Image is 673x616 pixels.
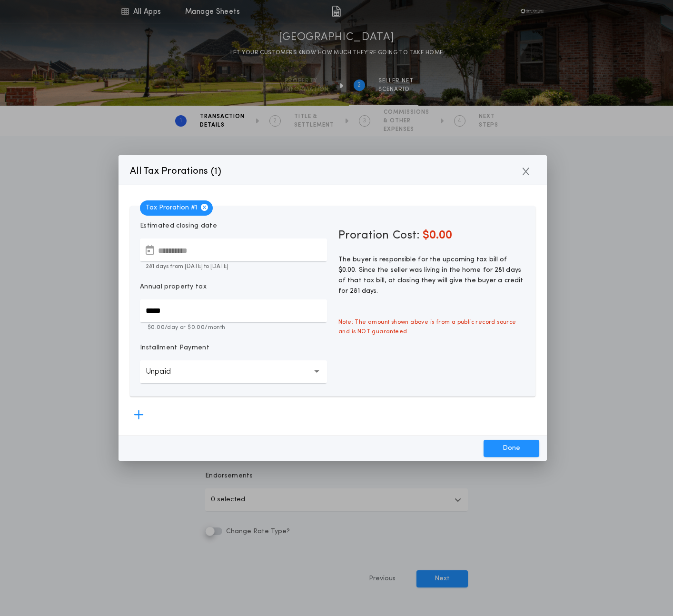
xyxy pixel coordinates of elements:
[214,167,218,177] span: 1
[140,221,327,231] p: Estimated closing date
[423,230,452,241] span: $0.00
[484,440,539,457] button: Done
[140,282,207,292] p: Annual property tax
[140,299,327,322] input: Annual property tax
[146,366,186,378] p: Unpaid
[333,312,531,342] span: Note: The amount shown above is from a public record source and is NOT guaranteed.
[140,323,327,332] p: $0.00 /day or $0.00 /month
[338,228,389,243] span: Proration
[140,262,327,271] p: 281 days from [DATE] to [DATE]
[140,200,213,216] span: Tax Proration # 1
[393,230,420,241] span: Cost:
[130,164,222,179] p: All Tax Prorations ( )
[338,256,523,295] span: The buyer is responsible for the upcoming tax bill of $0.00. Since the seller was living in the h...
[140,360,327,383] button: Unpaid
[140,343,209,353] p: Installment Payment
